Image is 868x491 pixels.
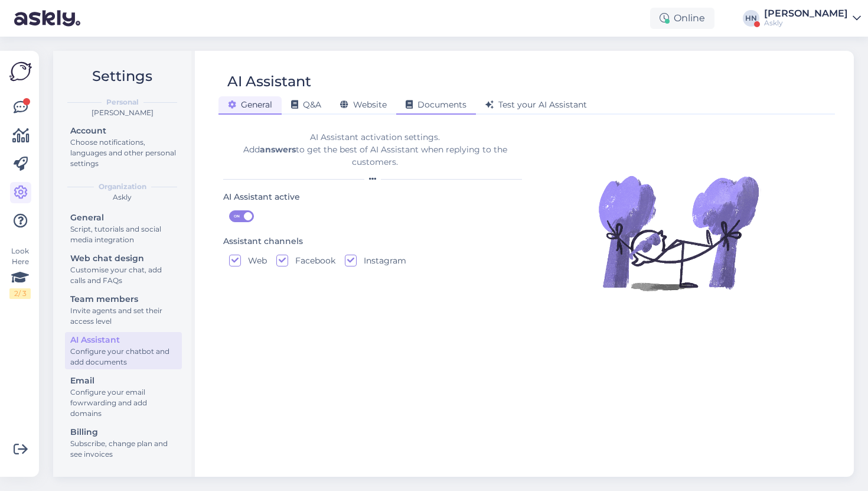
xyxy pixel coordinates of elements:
[764,18,848,28] div: Askly
[65,332,182,369] a: AI AssistantConfigure your chatbot and add documents
[99,181,146,192] b: Organization
[106,97,139,108] b: Personal
[228,99,272,110] span: General
[9,288,31,299] div: 2 / 3
[764,9,848,18] div: [PERSON_NAME]
[485,99,587,110] span: Test your AI Assistant
[70,375,177,387] div: Email
[227,70,311,93] div: AI Assistant
[743,10,759,27] div: HN
[223,131,527,168] div: AI Assistant activation settings. Add to get the best of AI Assistant when replying to the custom...
[596,150,761,316] img: Illustration
[65,123,182,171] a: AccountChoose notifications, languages and other personal settings
[241,255,267,266] label: Web
[63,192,182,203] div: Askly
[357,255,406,266] label: Instagram
[70,265,177,286] div: Customise your chat, add calls and FAQs
[223,191,300,204] div: AI Assistant active
[288,255,335,266] label: Facebook
[650,8,714,29] div: Online
[406,99,466,110] span: Documents
[70,305,177,327] div: Invite agents and set their access level
[65,251,182,288] a: Web chat designCustomise your chat, add calls and FAQs
[9,246,31,299] div: Look Here
[70,346,177,368] div: Configure your chatbot and add documents
[70,137,177,169] div: Choose notifications, languages and other personal settings
[223,235,303,248] div: Assistant channels
[70,438,177,460] div: Subscribe, change plan and see invoices
[9,60,32,83] img: Askly Logo
[70,224,177,245] div: Script, tutorials and social media integration
[70,426,177,438] div: Billing
[340,99,387,110] span: Website
[764,9,861,28] a: [PERSON_NAME]Askly
[65,373,182,421] a: EmailConfigure your email fowrwarding and add domains
[63,65,182,87] h2: Settings
[291,99,321,110] span: Q&A
[70,293,177,305] div: Team members
[260,144,296,155] b: answers
[63,108,182,118] div: [PERSON_NAME]
[230,211,244,222] span: ON
[70,252,177,265] div: Web chat design
[65,210,182,247] a: GeneralScript, tutorials and social media integration
[70,334,177,346] div: AI Assistant
[70,212,177,224] div: General
[70,125,177,137] div: Account
[70,387,177,419] div: Configure your email fowrwarding and add domains
[65,291,182,329] a: Team membersInvite agents and set their access level
[65,424,182,461] a: BillingSubscribe, change plan and see invoices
